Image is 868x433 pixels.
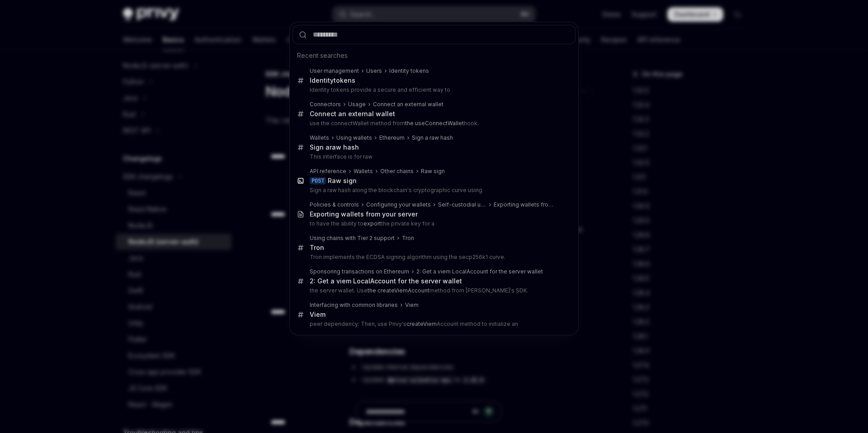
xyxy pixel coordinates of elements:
div: Sign a [310,143,359,151]
p: This interface is for raw [310,153,557,160]
div: Usage [348,101,366,108]
div: Ethereum [379,134,405,141]
b: Export [310,210,329,218]
p: Tron implements the ECDSA signing algorithm using the secp256k1 curve. [310,254,557,261]
div: Other chains [380,168,414,175]
b: export [363,220,381,227]
b: the useConnectWallet [405,120,464,127]
div: Wallets [354,168,373,175]
div: Policies & controls [310,201,359,208]
div: 2: Get a viem LocalAccount for the server wallet [310,277,462,285]
div: Using wallets [336,134,372,141]
b: raw hash [330,143,359,151]
b: Tron [310,244,324,251]
p: peer dependency: Then, use Privy's Account method to initialize an [310,320,557,328]
div: User management [310,67,359,75]
p: to have the ability to the private key for a [310,220,557,227]
p: use the connectWallet method from hook. [310,120,557,127]
p: Identity tokens provide a secure and efficient way to [310,86,557,94]
div: Connect an external wallet [310,110,395,118]
b: the createViemAccount [368,287,429,294]
div: 2: Get a viem LocalAccount for the server wallet [416,268,543,275]
div: Connectors [310,101,341,108]
div: Sponsoring transactions on Ethereum [310,268,409,275]
span: Recent searches [297,51,348,60]
div: Interfacing with common libraries [310,301,398,309]
div: ing wallets from your server [310,210,418,218]
div: Viem [310,311,325,319]
div: Connect an external wallet [373,101,443,108]
div: Wallets [310,134,329,141]
div: Exporting wallets from your server [494,201,557,208]
b: Tron [402,235,414,241]
b: createViem [406,320,437,327]
div: Raw sign [421,168,445,175]
div: tokens [310,76,355,85]
b: Identity [310,76,334,84]
div: Viem [405,301,419,309]
div: Using chains with Tier 2 support [310,235,395,242]
div: API reference [310,168,346,175]
div: Configuring your wallets [366,201,431,208]
div: Users [366,67,382,75]
b: Raw sign [328,177,357,184]
p: the server wallet. Use method from [PERSON_NAME]'s SDK. [310,287,557,294]
div: Self-custodial user wallets [438,201,486,208]
p: Sign a raw hash along the blockchain's cryptographic curve using [310,187,557,194]
div: Identity tokens [389,67,429,75]
div: POST [310,177,326,184]
div: Sign a raw hash [412,134,453,141]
